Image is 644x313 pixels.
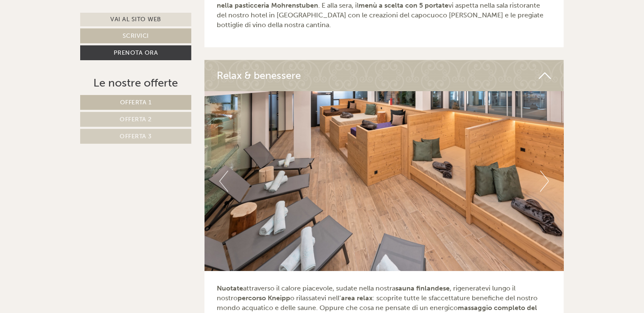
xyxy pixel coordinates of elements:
button: Previous [219,170,228,192]
div: Buon giorno, come possiamo aiutarla? [6,23,138,49]
div: Le nostre offerte [80,75,191,91]
span: Offerta 2 [120,116,152,123]
button: Invia [291,224,335,238]
div: Relax & benessere [204,60,564,91]
a: Vai al sito web [80,13,191,26]
a: Prenota ora [80,45,191,60]
strong: area relax [342,294,373,302]
strong: menù a scelta con 5 portate [359,1,449,9]
span: Offerta 3 [120,133,152,140]
button: Next [540,170,549,192]
div: Hotel [GEOGRAPHIC_DATA] [13,25,134,31]
div: giovedì [148,6,186,21]
span: Offerta 1 [120,99,152,106]
strong: percorso Kneipp [238,294,291,302]
small: 11:41 [13,41,134,47]
strong: sauna finlandese [396,284,450,292]
strong: Nuotate [217,284,244,292]
a: Scrivici [80,28,191,43]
